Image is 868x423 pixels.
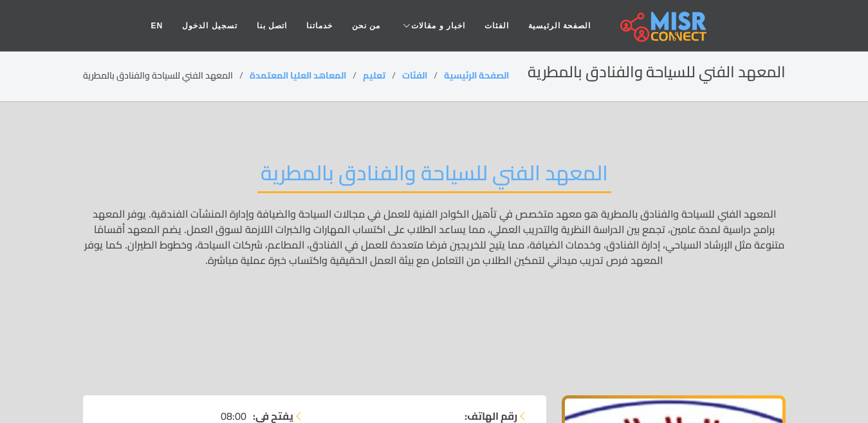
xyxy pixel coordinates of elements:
h2: المعهد الفني للسياحة والفنادق بالمطرية [528,63,786,82]
a: الفئات [475,14,519,38]
p: المعهد الفني للسياحة والفنادق بالمطرية هو معهد متخصص في تأهيل الكوادر الفنية للعمل في مجالات السي... [83,206,786,376]
a: المعاهد العليا المعتمدة [250,67,346,84]
a: خدماتنا [297,14,342,38]
a: الصفحة الرئيسية [444,67,509,84]
img: main.misr_connect [620,10,706,42]
h2: المعهد الفني للسياحة والفنادق بالمطرية [257,160,611,193]
a: اخبار و مقالات [390,14,475,38]
a: تعليم [363,67,385,84]
a: من نحن [342,14,390,38]
a: تسجيل الدخول [172,14,246,38]
li: المعهد الفني للسياحة والفنادق بالمطرية [83,69,250,82]
a: الفئات [402,67,427,84]
a: الصفحة الرئيسية [519,14,600,38]
a: EN [142,14,173,38]
a: اتصل بنا [247,14,297,38]
span: اخبار و مقالات [411,20,465,32]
